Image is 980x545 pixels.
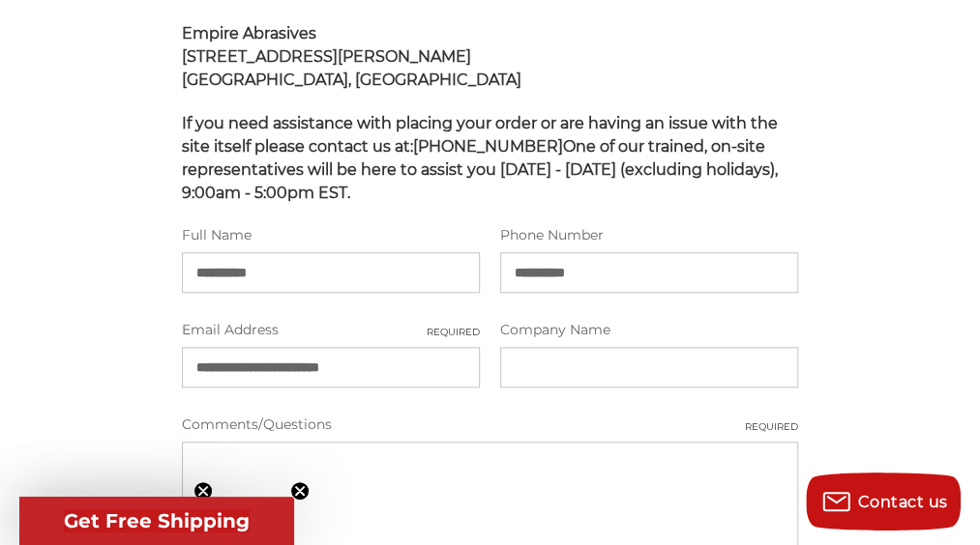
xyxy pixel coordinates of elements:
[182,114,778,202] span: If you need assistance with placing your order or are having an issue with the site itself please...
[182,24,316,43] span: Empire Abrasives
[745,419,798,434] small: Required
[500,320,798,340] label: Company Name
[500,225,798,245] label: Phone Number
[413,137,563,156] strong: [PHONE_NUMBER]
[182,225,480,245] label: Full Name
[19,497,294,545] div: Get Free ShippingClose teaser
[193,481,213,501] button: Close teaser
[64,509,250,532] span: Get Free Shipping
[182,47,521,89] strong: [STREET_ADDRESS][PERSON_NAME] [GEOGRAPHIC_DATA], [GEOGRAPHIC_DATA]
[427,325,480,339] small: Required
[806,473,961,531] button: Contact us
[182,320,480,340] label: Email Address
[182,415,798,435] label: Comments/Questions
[290,481,310,501] button: Close teaser
[858,493,948,511] span: Contact us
